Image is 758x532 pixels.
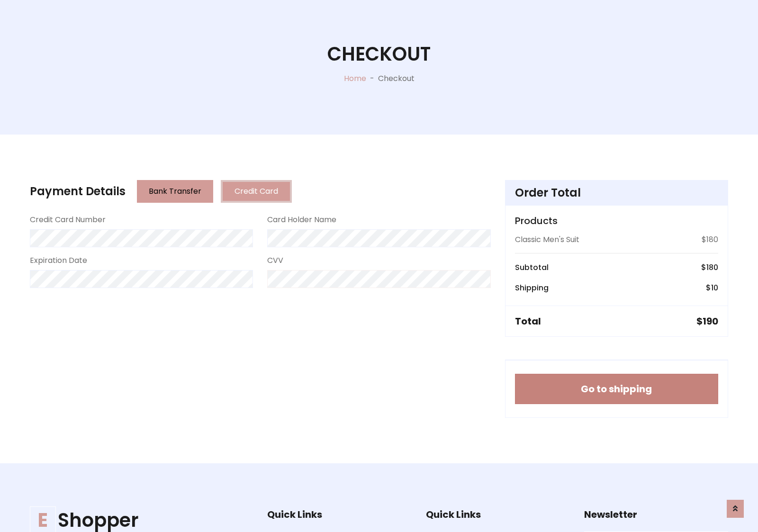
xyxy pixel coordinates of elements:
[706,262,718,273] span: 180
[703,315,718,328] span: 190
[701,263,718,272] h6: $
[378,73,415,84] p: Checkout
[30,509,237,532] a: EShopper
[515,263,549,272] h6: Subtotal
[30,214,106,225] label: Credit Card Number
[584,509,728,520] h5: Newsletter
[267,509,411,520] h5: Quick Links
[515,186,718,200] h4: Order Total
[515,316,541,327] h5: Total
[267,214,336,225] label: Card Holder Name
[515,374,718,404] button: Go to shipping
[426,509,570,520] h5: Quick Links
[515,215,718,226] h5: Products
[30,185,126,198] h4: Payment Details
[515,234,579,245] p: Classic Men's Suit
[137,180,213,203] button: Bank Transfer
[711,282,718,293] span: 10
[221,180,292,203] button: Credit Card
[696,316,718,327] h5: $
[327,43,431,65] h1: Checkout
[267,255,283,266] label: CVV
[30,509,237,532] h1: Shopper
[702,234,718,245] p: $180
[344,73,366,84] a: Home
[515,283,549,292] h6: Shipping
[706,283,718,292] h6: $
[30,255,87,266] label: Expiration Date
[366,73,378,84] p: -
